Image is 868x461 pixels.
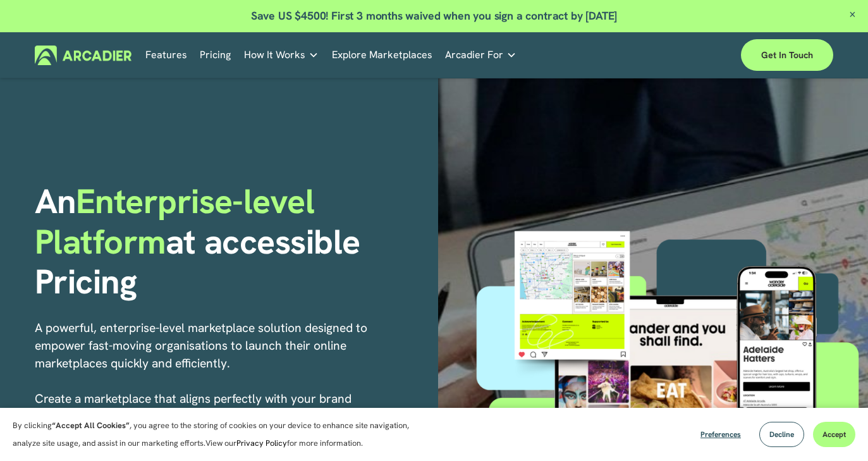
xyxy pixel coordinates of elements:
span: Enterprise-level Platform [35,179,323,264]
button: Preferences [691,422,750,447]
p: By clicking , you agree to the storing of cookies on your device to enhance site navigation, anal... [13,417,424,452]
button: Decline [759,422,804,447]
a: Pricing [200,46,231,65]
span: Arcadier For [445,46,503,64]
span: How It Works [244,46,305,64]
img: Arcadier [35,46,131,65]
a: Privacy Policy [236,438,287,448]
a: folder dropdown [445,46,517,65]
span: Accept [822,429,846,439]
button: Accept [813,422,855,447]
a: Explore Marketplaces [332,46,432,65]
a: Features [145,46,187,65]
span: Decline [769,429,794,439]
h1: An at accessible Pricing [35,181,430,302]
a: Get in touch [741,39,833,71]
a: folder dropdown [244,46,319,65]
span: Preferences [700,429,741,439]
strong: “Accept All Cookies” [52,420,130,431]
